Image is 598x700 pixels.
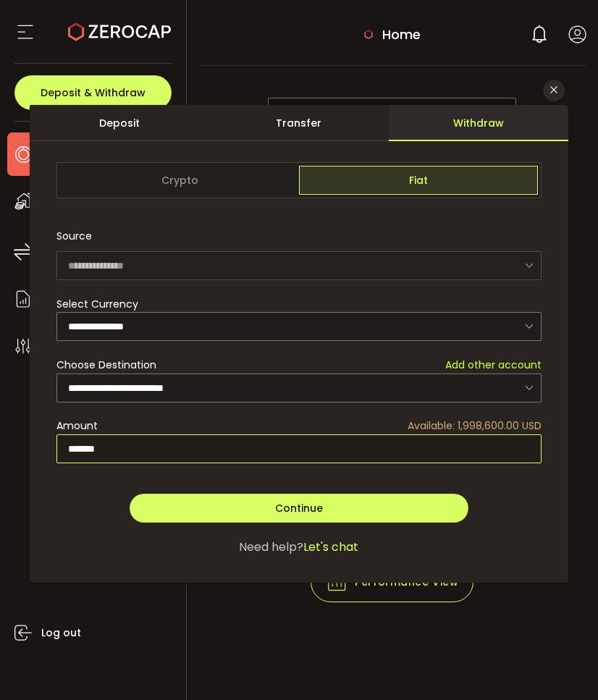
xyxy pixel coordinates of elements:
[275,501,323,515] span: Continue
[56,358,156,373] span: Choose Destination
[56,418,98,434] span: Amount
[303,539,358,556] span: Let's chat
[30,105,568,583] div: dialog
[389,105,568,141] div: Withdraw
[56,222,92,250] span: Source
[424,544,598,700] div: 聊天小工具
[130,494,468,523] button: Continue
[56,297,147,311] label: Select Currency
[30,105,209,141] div: Deposit
[209,105,389,141] div: Transfer
[543,80,565,101] button: Close
[408,418,542,434] span: Available: 1,998,600.00 USD
[60,166,299,195] span: Crypto
[299,166,538,195] span: Fiat
[445,358,542,373] span: Add other account
[424,544,598,700] iframe: Chat Widget
[239,539,303,556] span: Need help?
